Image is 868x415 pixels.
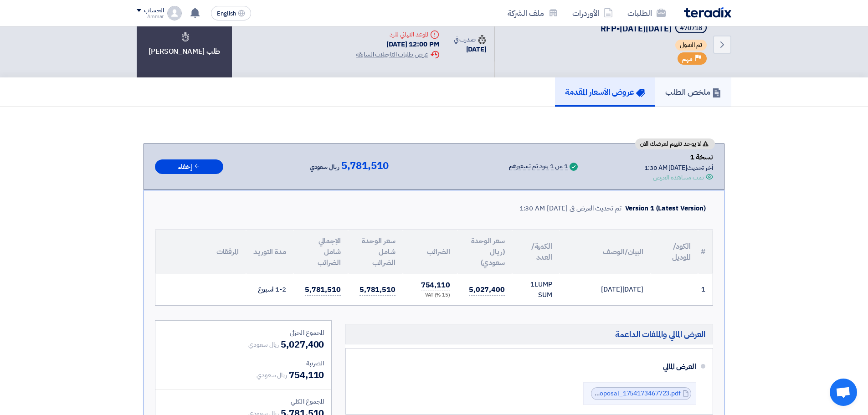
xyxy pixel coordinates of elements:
[655,77,731,107] a: ملخص الطلب
[680,25,702,31] div: #70718
[625,203,706,214] div: Version 1 (Latest Version)
[356,39,439,50] div: [DATE] 12:00 PM
[644,163,713,173] div: أخر تحديث [DATE] 1:30 AM
[684,7,731,18] img: Teradix logo
[454,35,487,44] div: صدرت في
[469,284,505,296] span: 5,027,400
[512,274,560,305] td: LUMP SUM
[305,284,341,296] span: 5,781,510
[620,2,673,24] a: الطلبات
[364,356,696,378] div: العرض المالي
[246,274,293,305] td: 1-2 اسبوع
[163,397,324,406] div: المجموع الكلي
[644,151,713,163] div: نسخة 1
[163,328,324,338] div: المجموع الجزئي
[500,2,565,24] a: ملف الشركة
[246,230,293,274] th: مدة التوريد
[421,280,450,291] span: 754,110
[565,87,645,97] h5: عروض الأسعار المقدمة
[137,14,164,19] div: Ammar
[289,368,324,382] span: 754,110
[155,230,246,274] th: المرفقات
[653,173,704,182] div: تمت مشاهدة العرض
[167,6,182,20] img: profile_test.png
[403,230,457,274] th: الضرائب
[698,274,713,305] td: 1
[615,329,705,339] span: العرض المالي والملفات الداعمة
[144,7,164,15] div: الحساب
[454,44,487,55] div: [DATE]
[675,40,707,51] span: تم القبول
[310,162,339,173] span: ريال سعودي
[555,77,655,107] a: عروض الأسعار المقدمة
[217,10,236,17] span: English
[360,284,395,296] span: 5,781,510
[512,230,560,274] th: الكمية/العدد
[257,370,287,380] span: ريال سعودي
[565,2,620,24] a: الأوردرات
[651,230,698,274] th: الكود/الموديل
[519,203,621,214] div: تم تحديث العرض في [DATE] 1:30 AM
[665,87,721,97] h5: ملخص الطلب
[356,30,439,39] div: الموعد النهائي للرد
[567,284,643,295] div: [DATE][DATE]
[341,160,389,171] span: 5,781,510
[293,230,348,274] th: الإجمالي شامل الضرائب
[163,359,324,368] div: الضريبة
[348,230,403,274] th: سعر الوحدة شامل الضرائب
[457,230,512,274] th: سعر الوحدة (ريال سعودي)
[137,11,232,77] div: طلب [PERSON_NAME]
[601,22,709,35] h5: RFP-Saudi National Day 2025
[155,159,223,174] button: إخفاء
[211,6,251,20] button: English
[281,338,324,351] span: 5,027,400
[682,55,693,63] span: مهم
[356,50,439,59] div: عرض طلبات التاجيلات السابقه
[509,163,568,170] div: 1 من 1 بنود تم تسعيرهم
[410,292,450,299] div: (15 %) VAT
[560,230,651,274] th: البيان/الوصف
[698,230,713,274] th: #
[248,340,279,349] span: ريال سعودي
[601,22,672,35] span: RFP-[DATE][DATE]
[640,141,701,147] span: لا يوجد تقييم لعرضك الان
[530,279,534,289] span: 1
[830,379,857,406] a: Open chat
